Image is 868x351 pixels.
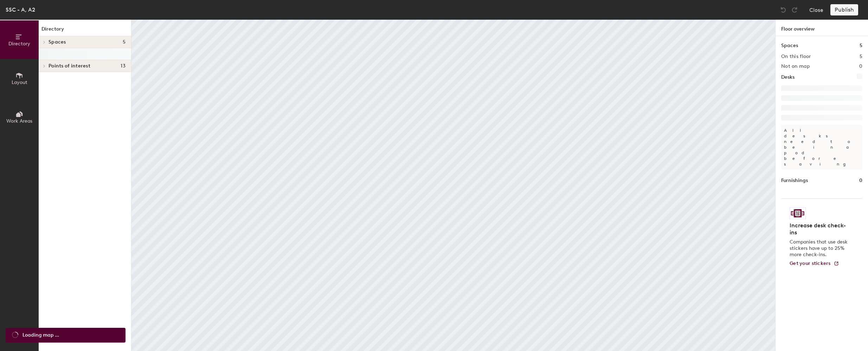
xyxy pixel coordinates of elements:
[131,20,775,351] canvas: Map
[6,5,35,14] div: SSC - A, A2
[123,39,126,45] span: 5
[121,63,126,69] span: 13
[22,331,59,339] span: Loading map ...
[49,63,90,69] span: Points of interest
[776,20,868,36] h1: Floor overview
[780,6,787,13] img: Undo
[49,39,66,45] span: Spaces
[781,177,808,184] h1: Furnishings
[790,261,839,267] a: Get your stickers
[781,73,795,81] h1: Desks
[860,54,862,59] h2: 5
[781,64,810,69] h2: Not on map
[790,260,831,266] span: Get your stickers
[781,42,798,50] h1: Spaces
[39,25,131,36] h1: Directory
[859,64,862,69] h2: 0
[809,4,823,15] button: Close
[8,41,30,47] span: Directory
[790,239,850,258] p: Companies that use desk stickers have up to 25% more check-ins.
[790,207,806,219] img: Sticker logo
[781,54,811,59] h2: On this floor
[860,42,862,50] h1: 5
[781,125,862,170] p: All desks need to be in a pod before saving
[859,177,862,184] h1: 0
[12,79,27,85] span: Layout
[6,118,32,124] span: Work Areas
[791,6,798,13] img: Redo
[790,222,850,236] h4: Increase desk check-ins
